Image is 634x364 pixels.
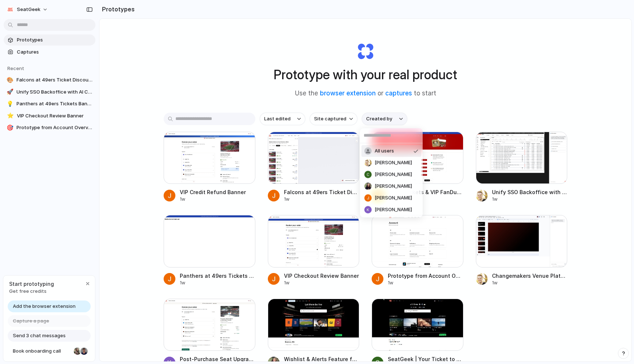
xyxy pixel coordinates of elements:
span: [PERSON_NAME] [375,194,412,202]
span: [PERSON_NAME] [375,206,412,214]
span: [PERSON_NAME] [375,171,412,178]
span: [PERSON_NAME] [375,159,412,167]
span: All users [375,148,394,155]
span: [PERSON_NAME] [375,183,412,190]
